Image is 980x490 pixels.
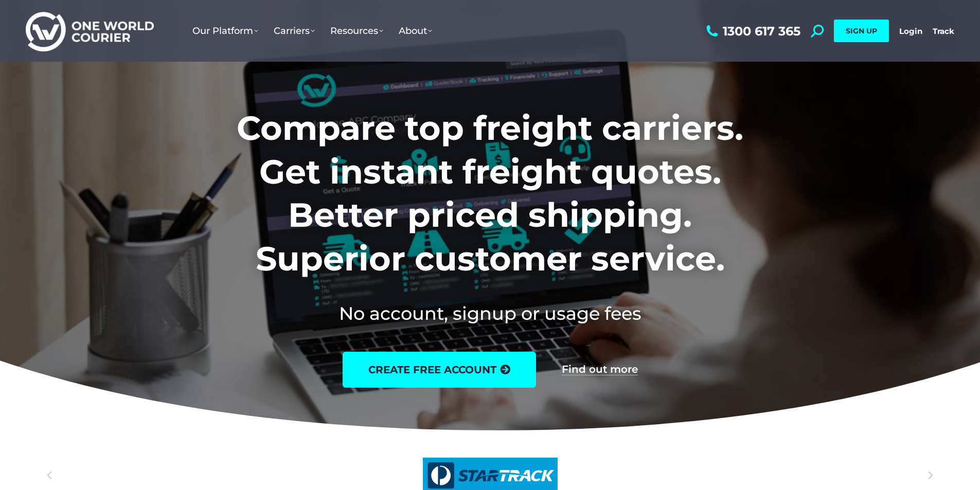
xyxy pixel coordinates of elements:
span: Our Platform [192,25,258,37]
a: Login [899,26,922,36]
span: About [399,25,432,37]
a: Track [933,26,954,36]
a: Resources [323,15,391,47]
h1: Compare top freight carriers. Get instant freight quotes. Better priced shipping. Superior custom... [169,106,811,280]
a: 1300 617 365 [704,25,800,38]
a: Carriers [266,15,323,47]
span: SIGN UP [846,26,877,35]
a: Our Platform [185,15,266,47]
h2: No account, signup or usage fees [169,301,811,326]
a: Find out more [562,364,638,375]
a: About [391,15,440,47]
span: Resources [330,25,383,37]
a: create free account [343,352,536,388]
span: Carriers [274,25,315,37]
img: One World Courier [26,10,154,52]
a: SIGN UP [834,20,889,42]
